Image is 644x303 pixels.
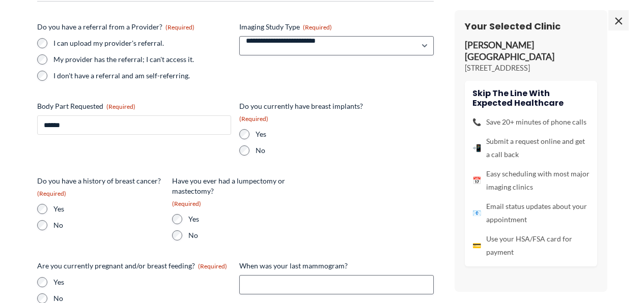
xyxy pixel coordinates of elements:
[37,190,66,197] span: (Required)
[472,174,481,187] span: 📅
[53,220,164,230] label: No
[37,101,232,111] label: Body Part Requested
[608,10,629,31] span: ×
[465,40,597,63] p: [PERSON_NAME][GEOGRAPHIC_DATA]
[53,54,232,65] label: My provider has the referral; I can't access it.
[472,206,481,220] span: 📧
[465,20,597,32] h3: Your Selected Clinic
[53,277,232,287] label: Yes
[472,115,590,129] li: Save 20+ minutes of phone calls
[165,23,194,31] span: (Required)
[472,88,590,108] h4: Skip the line with Expected Healthcare
[53,38,232,48] label: I can upload my provider's referral.
[37,176,164,198] legend: Do you have a history of breast cancer?
[37,261,227,271] legend: Are you currently pregnant and/or breast feeding?
[472,141,481,155] span: 📲
[472,200,590,226] li: Email status updates about your appointment
[172,200,201,207] span: (Required)
[256,129,366,139] label: Yes
[239,22,434,32] label: Imaging Study Type
[172,176,299,208] legend: Have you ever had a lumpectomy or mastectomy?
[188,214,299,224] label: Yes
[472,167,590,194] li: Easy scheduling with most major imaging clinics
[472,115,481,129] span: 📞
[53,71,232,81] label: I don't have a referral and am self-referring.
[303,23,332,31] span: (Required)
[53,204,164,214] label: Yes
[239,115,268,123] span: (Required)
[472,239,481,252] span: 💳
[239,261,434,271] label: When was your last mammogram?
[106,103,135,110] span: (Required)
[472,232,590,259] li: Use your HSA/FSA card for payment
[465,63,597,73] p: [STREET_ADDRESS]
[472,135,590,161] li: Submit a request online and get a call back
[256,145,366,156] label: No
[239,101,366,123] legend: Do you currently have breast implants?
[37,22,194,32] legend: Do you have a referral from a Provider?
[188,230,299,240] label: No
[198,262,227,270] span: (Required)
